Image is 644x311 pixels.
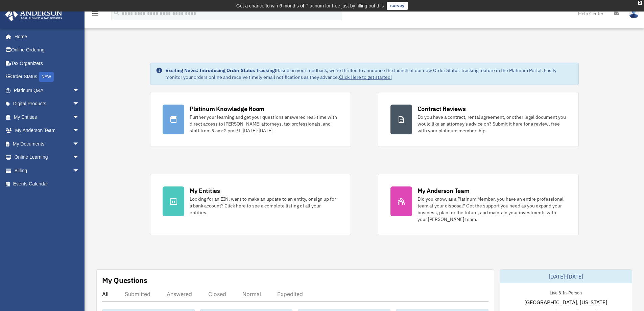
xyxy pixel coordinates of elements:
[125,291,150,297] div: Submitted
[150,174,351,235] a: My Entities Looking for an EIN, want to make an update to an entity, or sign up for a bank accoun...
[167,291,192,297] div: Answered
[5,151,90,164] a: Online Learningarrow_drop_down
[73,124,86,138] span: arrow_drop_down
[418,114,566,134] div: Do you have a contract, rental agreement, or other legal document you would like an attorney's ad...
[165,67,276,73] strong: Exciting News: Introducing Order Status Tracking!
[190,114,338,134] div: Further your learning and get your questions answered real-time with direct access to [PERSON_NAM...
[5,30,86,43] a: Home
[5,177,90,191] a: Events Calendar
[208,291,226,297] div: Closed
[165,67,573,81] div: Based on your feedback, we're thrilled to announce the launch of our new Order Status Tracking fe...
[638,1,642,5] div: close
[91,12,99,18] a: menu
[113,9,120,17] i: search
[418,186,470,195] div: My Anderson Team
[544,289,587,296] div: Live & In-Person
[5,110,90,124] a: My Entitiesarrow_drop_down
[5,124,90,137] a: My Anderson Teamarrow_drop_down
[190,105,265,113] div: Platinum Knowledge Room
[190,196,338,216] div: Looking for an EIN, want to make an update to an entity, or sign up for a bank account? Click her...
[150,92,351,147] a: Platinum Knowledge Room Further your learning and get your questions answered real-time with dire...
[5,137,90,151] a: My Documentsarrow_drop_down
[73,137,86,151] span: arrow_drop_down
[3,8,64,21] img: Anderson Advisors Platinum Portal
[73,164,86,178] span: arrow_drop_down
[339,74,392,80] a: Click Here to get started!
[629,8,639,18] img: User Pic
[91,9,99,18] i: menu
[73,97,86,111] span: arrow_drop_down
[5,43,90,57] a: Online Ordering
[5,84,90,97] a: Platinum Q&Aarrow_drop_down
[39,72,54,82] div: NEW
[73,151,86,164] span: arrow_drop_down
[73,84,86,97] span: arrow_drop_down
[102,291,109,297] div: All
[5,57,90,70] a: Tax Organizers
[5,97,90,111] a: Digital Productsarrow_drop_down
[242,291,261,297] div: Normal
[73,110,86,124] span: arrow_drop_down
[378,174,579,235] a: My Anderson Team Did you know, as a Platinum Member, you have an entire professional team at your...
[277,291,303,297] div: Expedited
[236,2,384,10] div: Get a chance to win 6 months of Platinum for free just by filling out this
[5,70,90,84] a: Order StatusNEW
[524,298,607,306] span: [GEOGRAPHIC_DATA], [US_STATE]
[387,2,408,10] a: survey
[190,186,220,195] div: My Entities
[378,92,579,147] a: Contract Reviews Do you have a contract, rental agreement, or other legal document you would like...
[418,105,466,113] div: Contract Reviews
[5,164,90,177] a: Billingarrow_drop_down
[102,275,147,285] div: My Questions
[418,196,566,223] div: Did you know, as a Platinum Member, you have an entire professional team at your disposal? Get th...
[500,270,632,283] div: [DATE]-[DATE]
